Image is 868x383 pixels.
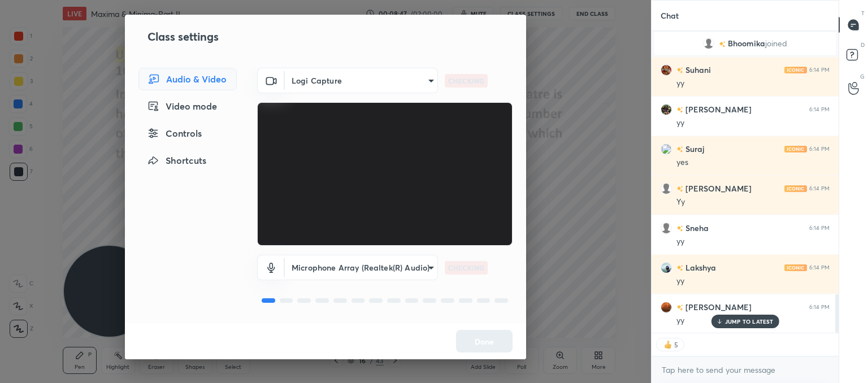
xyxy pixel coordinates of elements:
[784,264,807,271] img: iconic-light.a09c19a4.png
[703,38,714,49] img: default.png
[676,304,683,311] img: no-rating-badge.077c3623.svg
[809,67,830,73] div: 6:14 PM
[676,315,830,327] div: yy
[661,262,672,273] img: 8048eea369064e88bfaa09c519b84958.jpg
[661,64,672,76] img: 6a301463073f493caf8964b4718ef6fb.jpg
[285,255,438,280] div: Logi Capture
[285,68,438,93] div: Logi Capture
[652,1,688,31] p: Chat
[661,183,672,194] img: default.png
[138,122,237,145] div: Controls
[725,318,774,325] p: JUMP TO LATEST
[661,223,672,234] img: default.png
[676,186,683,192] img: no-rating-badge.077c3623.svg
[138,68,237,90] div: Audio & Video
[809,146,830,153] div: 6:14 PM
[448,76,484,86] p: CHECKING
[662,339,674,350] img: thumbs_up.png
[784,185,807,192] img: iconic-light.a09c19a4.png
[809,264,830,271] div: 6:14 PM
[674,340,678,349] div: 5
[683,64,711,76] h6: Suhani
[683,301,752,313] h6: [PERSON_NAME]
[676,67,683,73] img: no-rating-badge.077c3623.svg
[683,143,704,155] h6: Suraj
[809,225,830,232] div: 6:14 PM
[809,304,830,311] div: 6:14 PM
[676,276,830,287] div: yy
[728,39,765,48] span: Bhoomika
[138,95,237,117] div: Video mode
[138,149,237,172] div: Shortcuts
[661,104,672,115] img: 76d721fa82904260843ad1bd5dca6e81.jpg
[683,222,709,234] h6: Sneha
[448,263,484,273] p: CHECKING
[784,146,807,153] img: iconic-light.a09c19a4.png
[683,262,716,273] h6: Lakshya
[860,72,865,81] p: G
[719,41,726,47] img: no-rating-badge.077c3623.svg
[661,302,672,313] img: 1840306100e4438ea36565cac13b7f51.jpg
[147,28,219,45] h2: Class settings
[861,41,865,49] p: D
[809,185,830,192] div: 6:14 PM
[676,107,683,113] img: no-rating-badge.077c3623.svg
[683,103,752,115] h6: [PERSON_NAME]
[676,265,683,271] img: no-rating-badge.077c3623.svg
[676,146,683,153] img: no-rating-badge.077c3623.svg
[652,31,839,333] div: grid
[683,182,752,194] h6: [PERSON_NAME]
[676,117,830,129] div: yy
[676,78,830,89] div: yy
[661,143,672,155] img: 3
[676,197,830,208] div: Yy
[809,106,830,113] div: 6:14 PM
[676,157,830,168] div: yes
[676,225,683,232] img: no-rating-badge.077c3623.svg
[861,9,865,18] p: T
[765,39,787,48] span: joined
[676,236,830,247] div: yy
[784,67,807,73] img: iconic-light.a09c19a4.png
